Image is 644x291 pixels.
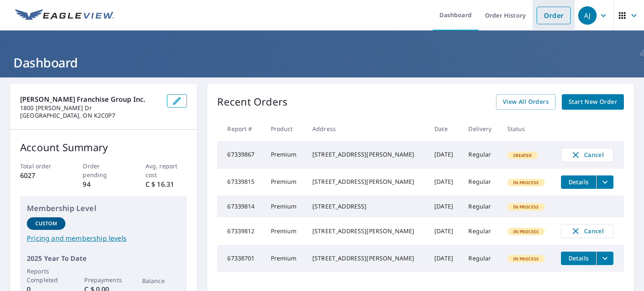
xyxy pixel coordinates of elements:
div: [STREET_ADDRESS][PERSON_NAME] [312,178,421,186]
div: [STREET_ADDRESS][PERSON_NAME] [312,254,421,263]
td: Premium [264,169,306,196]
button: filesDropdownBtn-67339815 [596,175,613,189]
a: Pricing and membership levels [27,233,180,243]
td: Premium [264,217,306,245]
td: Premium [264,141,306,169]
td: [DATE] [428,217,462,245]
p: Order pending [83,162,125,179]
h1: Dashboard [10,54,634,71]
button: filesDropdownBtn-67338701 [596,252,613,265]
button: Cancel [561,148,613,162]
span: In Process [508,256,544,262]
span: Cancel [570,226,605,236]
td: [DATE] [428,169,462,196]
td: [DATE] [428,141,462,169]
span: Created [508,152,537,158]
div: [STREET_ADDRESS] [312,202,421,211]
span: In Process [508,204,544,210]
td: Premium [264,196,306,217]
button: Cancel [561,224,613,238]
th: Delivery [462,116,500,141]
div: [STREET_ADDRESS][PERSON_NAME] [312,150,421,159]
p: 94 [83,179,125,189]
p: Membership Level [27,203,180,214]
a: Order [537,7,571,24]
p: Custom [35,220,57,227]
td: Regular [462,169,500,196]
td: Regular [462,245,500,272]
span: In Process [508,229,544,234]
p: 2025 Year To Date [27,253,180,263]
p: Balance [142,276,181,285]
span: Details [566,254,591,262]
img: EV Logo [15,9,114,22]
p: Total order [20,162,62,170]
button: detailsBtn-67339815 [561,175,596,189]
td: 67339815 [217,169,264,196]
span: Details [566,178,591,186]
td: Premium [264,245,306,272]
div: [STREET_ADDRESS][PERSON_NAME] [312,227,421,235]
p: 6027 [20,170,62,180]
td: 67338701 [217,245,264,272]
p: Prepayments [84,276,123,284]
a: View All Orders [496,94,556,110]
td: [DATE] [428,245,462,272]
p: Reports Completed [27,267,65,284]
p: C $ 16.31 [145,179,187,189]
p: Avg. report cost [145,162,187,179]
td: Regular [462,196,500,217]
td: Regular [462,141,500,169]
p: [GEOGRAPHIC_DATA], ON K2C0P7 [20,112,160,119]
td: 67339814 [217,196,264,217]
p: Account Summary [20,140,187,155]
span: In Process [508,180,544,185]
th: Status [501,116,554,141]
span: View All Orders [503,97,549,107]
div: AJ [578,6,597,25]
p: Recent Orders [217,94,288,110]
a: Start New Order [562,94,624,110]
td: 67339867 [217,141,264,169]
button: detailsBtn-67338701 [561,252,596,265]
span: Cancel [570,150,605,160]
td: 67339812 [217,217,264,245]
td: Regular [462,217,500,245]
th: Report # [217,116,264,141]
th: Date [428,116,462,141]
span: Start New Order [569,97,617,107]
p: [PERSON_NAME] Franchise Group Inc. [20,94,160,104]
th: Product [264,116,306,141]
td: [DATE] [428,196,462,217]
p: 1800 [PERSON_NAME] Dr [20,104,160,112]
th: Address [306,116,428,141]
